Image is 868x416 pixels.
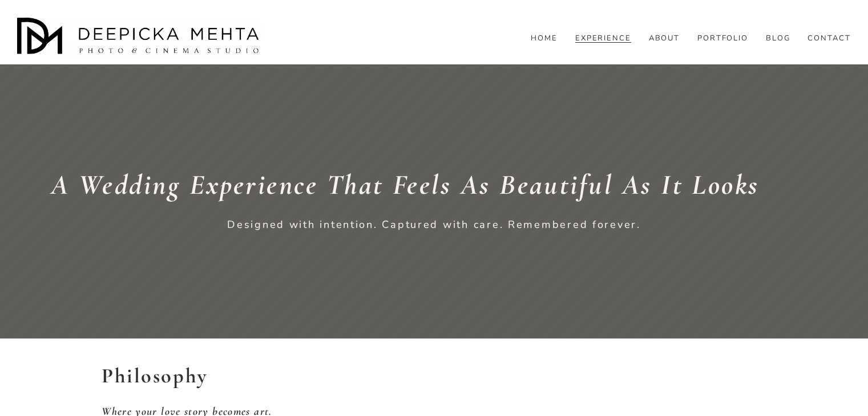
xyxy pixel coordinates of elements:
strong: Philosophy [102,363,208,388]
a: EXPERIENCE [575,33,632,43]
a: HOME [531,33,558,43]
em: A Wedding Experience That Feels As Beautiful As It Looks [51,168,760,202]
a: CONTACT [808,33,851,43]
p: Designed with intention. Captured with care. Remembered forever. [201,219,667,231]
a: ABOUT [649,33,680,43]
a: PORTFOLIO [697,33,749,43]
img: Austin Wedding Photographer - Deepicka Mehta Photography &amp; Cinematography [17,18,263,58]
a: folder dropdown [766,33,790,43]
span: BLOG [766,34,790,43]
